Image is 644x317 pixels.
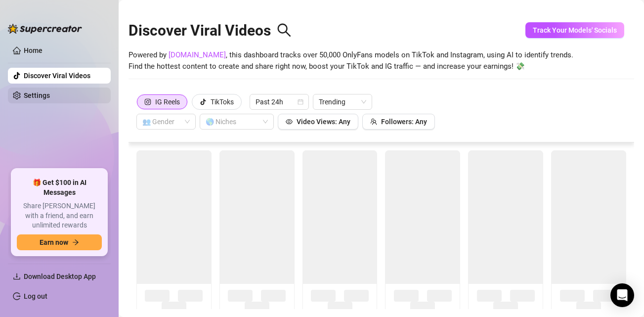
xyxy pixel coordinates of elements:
[610,283,634,307] div: Open Intercom Messenger
[144,98,151,105] span: instagram
[256,94,303,109] span: Past 24h
[129,49,573,73] span: Powered by , this dashboard tracks over 50,000 OnlyFans models on TikTok and Instagram, using AI ...
[370,118,377,125] span: team
[286,118,293,125] span: eye
[17,201,102,230] span: Share [PERSON_NAME] with a friend, and earn unlimited rewards
[129,21,292,40] h2: Discover Viral Videos
[169,50,226,59] a: [DOMAIN_NAME]
[525,22,624,38] button: Track Your Models' Socials
[17,234,102,250] button: Earn nowarrow-right
[319,94,366,109] span: Trending
[155,94,180,109] div: IG Reels
[17,178,102,197] span: 🎁 Get $100 in AI Messages
[24,72,90,80] a: Discover Viral Videos
[8,24,82,34] img: logo-BBDzfeDw.svg
[381,118,427,126] span: Followers: Any
[72,239,79,246] span: arrow-right
[24,91,50,99] a: Settings
[533,26,617,34] span: Track Your Models' Socials
[297,118,350,126] span: Video Views: Any
[211,94,234,109] div: TikToks
[200,98,207,105] span: tik-tok
[24,46,43,54] a: Home
[298,99,303,105] span: calendar
[278,114,358,130] button: Video Views: Any
[24,292,47,300] a: Log out
[24,272,96,280] span: Download Desktop App
[362,114,435,130] button: Followers: Any
[40,238,68,246] span: Earn now
[13,272,21,280] span: download
[277,23,292,38] span: search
